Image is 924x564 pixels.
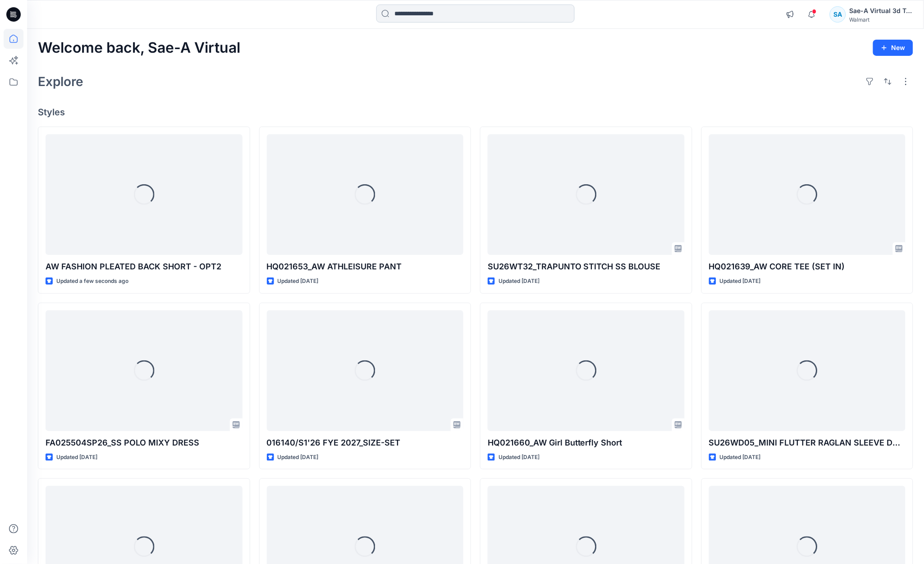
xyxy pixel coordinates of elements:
[488,437,685,449] p: HQ021660_AW Girl Butterfly Short
[850,5,913,16] div: Sae-A Virtual 3d Team
[56,453,97,462] p: Updated [DATE]
[267,260,464,273] p: HQ021653_AW ATHLEISURE PANT
[38,40,240,56] h2: Welcome back, Sae-A Virtual
[278,277,319,286] p: Updated [DATE]
[38,107,913,118] h4: Styles
[267,437,464,449] p: 016140/S1'26 FYE 2027_SIZE-SET
[720,277,761,286] p: Updated [DATE]
[278,453,319,462] p: Updated [DATE]
[46,437,242,449] p: FA025504SP26_SS POLO MIXY DRESS
[56,277,128,286] p: Updated a few seconds ago
[873,40,913,56] button: New
[709,437,906,449] p: SU26WD05_MINI FLUTTER RAGLAN SLEEVE DRESS
[850,16,913,23] div: Walmart
[709,260,906,273] p: HQ021639_AW CORE TEE (SET IN)
[830,6,846,23] div: SA
[499,453,540,462] p: Updated [DATE]
[46,260,242,273] p: AW FASHION PLEATED BACK SHORT - OPT2
[488,260,685,273] p: SU26WT32_TRAPUNTO STITCH SS BLOUSE
[38,74,83,89] h2: Explore
[499,277,540,286] p: Updated [DATE]
[720,453,761,462] p: Updated [DATE]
